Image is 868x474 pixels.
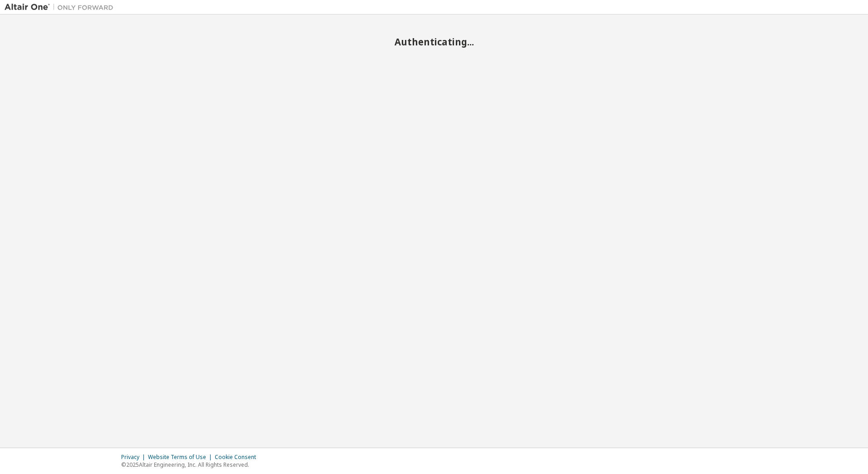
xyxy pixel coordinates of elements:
[215,454,261,461] div: Cookie Consent
[5,3,118,12] img: Altair One
[5,36,863,48] h2: Authenticating...
[121,461,261,469] p: © 2025 Altair Engineering, Inc. All Rights Reserved.
[148,454,215,461] div: Website Terms of Use
[121,454,148,461] div: Privacy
